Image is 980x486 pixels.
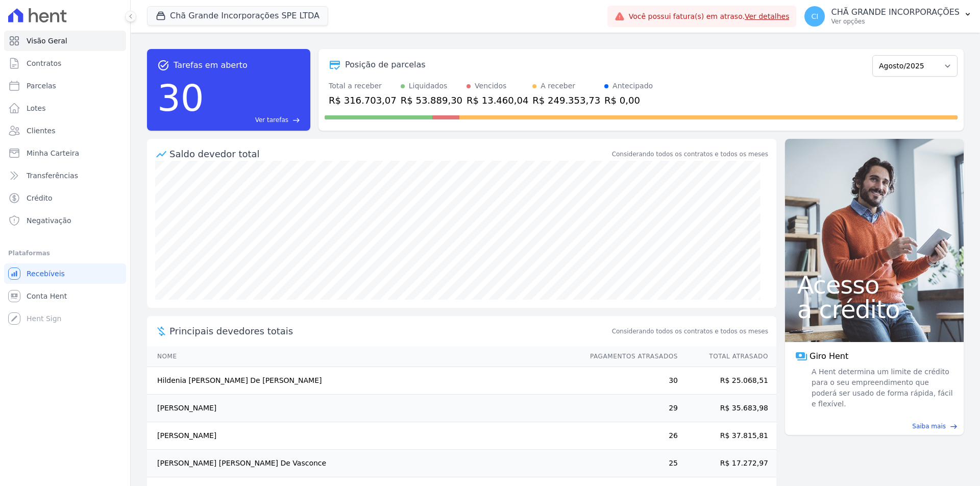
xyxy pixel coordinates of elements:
td: 30 [580,367,678,395]
a: Saiba mais east [791,422,958,431]
div: Saldo devedor total [169,147,610,161]
th: Nome [147,346,580,367]
span: task_alt [157,59,169,71]
th: Pagamentos Atrasados [580,346,678,367]
span: Giro Hent [810,350,848,362]
span: Conta Hent [27,291,67,301]
span: Clientes [27,126,55,136]
a: Negativação [4,210,126,231]
button: CI CHÃ GRANDE INCORPORAÇÕES Ver opções [796,2,980,31]
div: R$ 0,00 [604,93,653,107]
td: R$ 37.815,81 [678,422,776,450]
span: east [292,116,300,124]
div: A receber [541,81,575,91]
div: R$ 316.703,07 [329,93,397,107]
span: Minha Carteira [27,148,79,158]
a: Ver detalhes [745,12,790,20]
span: A Hent determina um limite de crédito para o seu empreendimento que poderá ser usado de forma ráp... [810,367,953,409]
td: 25 [580,450,678,477]
span: east [950,423,958,430]
div: Vencidos [475,81,506,91]
td: [PERSON_NAME] [147,395,580,422]
div: Antecipado [612,81,653,91]
span: Considerando todos os contratos e todos os meses [612,327,768,336]
button: Chã Grande Incorporações SPE LTDA [147,6,328,26]
a: Ver tarefas east [208,115,300,125]
a: Recebíveis [4,263,126,284]
a: Visão Geral [4,31,126,51]
div: 30 [157,71,204,125]
td: [PERSON_NAME] [147,422,580,450]
span: Transferências [27,171,78,181]
div: R$ 249.353,73 [532,93,600,107]
span: Crédito [27,193,53,203]
a: Conta Hent [4,286,126,306]
span: Contratos [27,58,61,68]
div: Posição de parcelas [345,59,426,71]
span: Parcelas [27,81,56,91]
div: R$ 13.460,04 [467,93,528,107]
td: Hildenia [PERSON_NAME] De [PERSON_NAME] [147,367,580,395]
td: R$ 17.272,97 [678,450,776,477]
span: Principais devedores totais [169,324,610,338]
div: Plataformas [8,247,122,259]
span: Ver tarefas [255,115,288,125]
a: Contratos [4,53,126,74]
span: CI [812,13,819,20]
td: R$ 25.068,51 [678,367,776,395]
th: Total Atrasado [678,346,776,367]
span: Lotes [27,103,46,113]
span: Acesso [797,273,951,297]
a: Lotes [4,98,126,118]
span: Recebíveis [27,269,65,279]
a: Clientes [4,120,126,141]
div: Total a receber [329,81,397,91]
td: 26 [580,422,678,450]
td: R$ 35.683,98 [678,395,776,422]
a: Crédito [4,188,126,208]
a: Parcelas [4,76,126,96]
a: Transferências [4,165,126,186]
span: Tarefas em aberto [174,59,248,71]
td: [PERSON_NAME] [PERSON_NAME] De Vasconce [147,450,580,477]
div: R$ 53.889,30 [401,93,462,107]
p: CHÃ GRANDE INCORPORAÇÕES [831,7,960,17]
span: Saiba mais [912,422,946,431]
div: Considerando todos os contratos e todos os meses [612,150,768,159]
span: Você possui fatura(s) em atraso. [629,11,790,22]
span: Visão Geral [27,36,67,46]
div: Liquidados [409,81,448,91]
p: Ver opções [831,17,960,26]
a: Minha Carteira [4,143,126,163]
td: 29 [580,395,678,422]
span: Negativação [27,215,71,226]
span: a crédito [797,297,951,322]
